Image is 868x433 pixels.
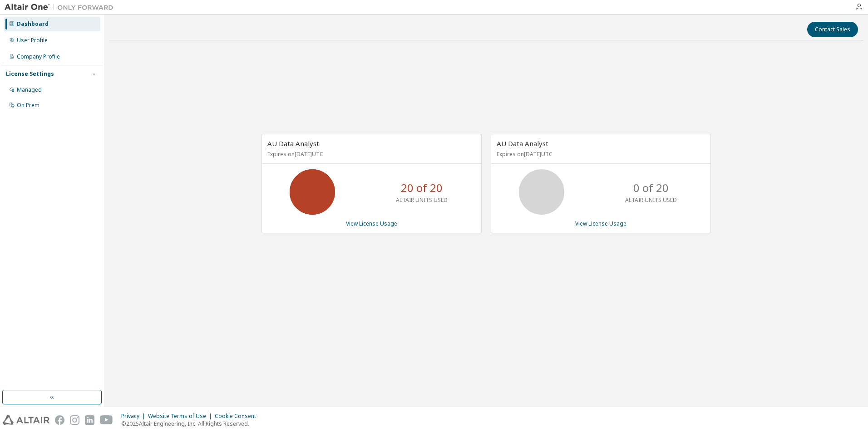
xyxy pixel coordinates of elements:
p: Expires on [DATE] UTC [267,150,473,158]
img: facebook.svg [55,415,64,425]
p: ALTAIR UNITS USED [625,196,677,204]
p: Expires on [DATE] UTC [497,150,703,158]
img: youtube.svg [100,415,113,425]
div: License Settings [6,70,54,78]
a: View License Usage [346,220,397,227]
p: ALTAIR UNITS USED [396,196,448,204]
div: Website Terms of Use [148,413,215,420]
div: Dashboard [17,20,49,28]
div: Privacy [121,413,148,420]
button: Contact Sales [807,22,858,37]
div: Managed [17,86,42,93]
img: Altair One [5,3,118,12]
span: AU Data Analyst [267,139,319,148]
div: Company Profile [17,53,60,60]
img: altair_logo.svg [3,415,49,425]
div: On Prem [17,102,39,109]
img: instagram.svg [70,415,79,425]
img: linkedin.svg [85,415,94,425]
p: © 2025 Altair Engineering, Inc. All Rights Reserved. [121,420,261,428]
p: 0 of 20 [633,180,669,196]
a: View License Usage [575,220,626,227]
div: Cookie Consent [215,413,261,420]
span: AU Data Analyst [497,139,548,148]
div: User Profile [17,37,48,44]
p: 20 of 20 [401,180,443,196]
